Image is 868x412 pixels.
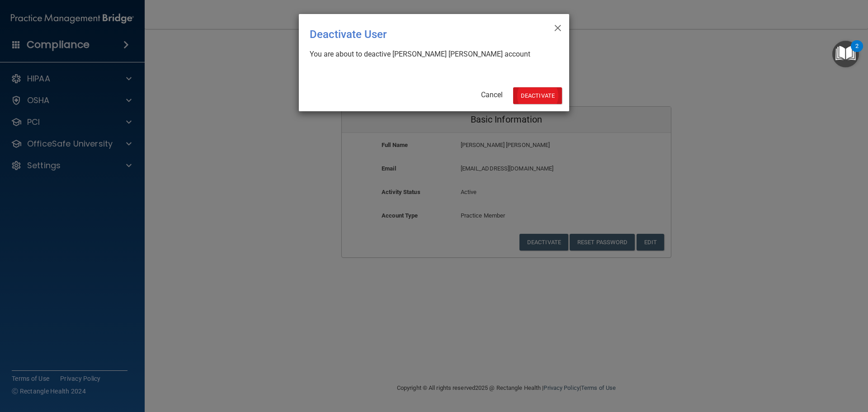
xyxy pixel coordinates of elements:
[513,87,562,104] button: Deactivate
[481,90,503,99] a: Cancel
[310,49,551,59] div: You are about to deactive [PERSON_NAME] [PERSON_NAME] account
[554,18,562,36] span: ×
[855,46,859,58] div: 2
[832,41,859,67] button: Open Resource Center, 2 new notifications
[310,21,521,47] div: Deactivate User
